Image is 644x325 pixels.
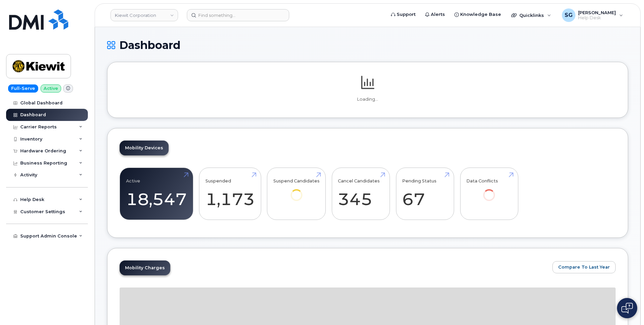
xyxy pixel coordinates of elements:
[552,261,616,273] button: Compare To Last Year
[273,172,320,210] a: Suspend Candidates
[558,264,610,270] span: Compare To Last Year
[120,96,616,102] p: Loading...
[107,39,628,51] h1: Dashboard
[126,172,187,216] a: Active 18,547
[466,172,512,210] a: Data Conflicts
[621,303,633,314] img: Open chat
[338,172,383,216] a: Cancel Candidates 345
[120,141,169,155] a: Mobility Devices
[120,260,170,275] a: Mobility Charges
[402,172,448,216] a: Pending Status 67
[205,172,255,216] a: Suspended 1,173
